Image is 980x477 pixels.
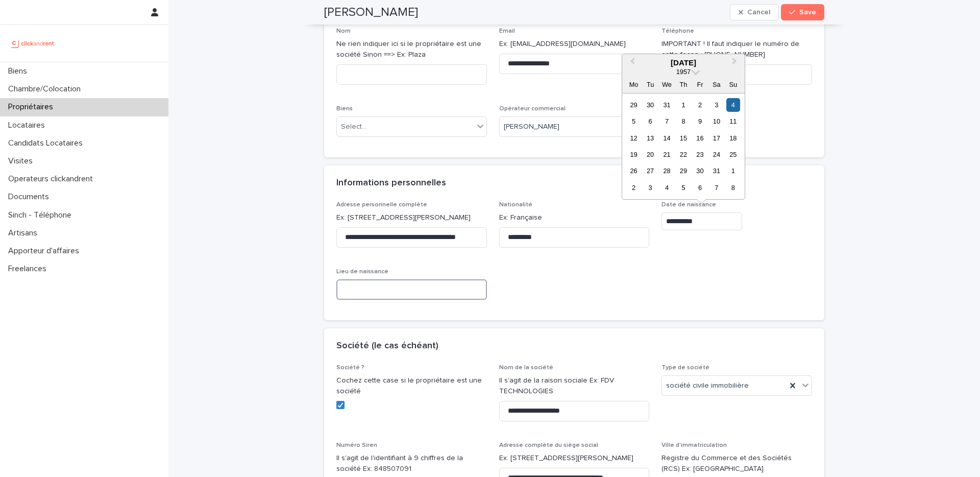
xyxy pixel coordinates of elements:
h2: Informations personnelles [336,178,446,189]
p: IMPORTANT ! Il faut indiquer le numéro de cette façon : [PHONE_NUMBER] [661,39,812,60]
span: 1957 [676,68,691,76]
span: société civile immobilière [666,380,749,391]
div: Choose Friday, 9 August 1957 [693,114,707,128]
span: Adresse personnelle complète [336,202,427,208]
div: Choose Thursday, 8 August 1957 [676,114,690,128]
div: Choose Saturday, 3 August 1957 [709,98,723,112]
p: Sinch - Téléphone [4,210,80,220]
div: We [660,78,674,91]
p: Ex: Française [499,212,650,223]
div: Mo [627,78,641,91]
div: Choose Saturday, 31 August 1957 [709,164,723,178]
button: Save [781,4,824,20]
div: Choose Saturday, 17 August 1957 [709,131,723,145]
p: Il s'agit de la raison sociale Ex: FDV TECHNOLOGIES [499,375,650,397]
div: month 1957-08 [625,97,741,196]
p: Biens [4,66,35,76]
div: Choose Wednesday, 31 July 1957 [660,98,674,112]
div: Choose Sunday, 8 September 1957 [726,181,740,195]
span: Save [799,9,816,16]
div: Th [676,78,690,91]
p: Registre du Commerce et des Sociétés (RCS) Ex: [GEOGRAPHIC_DATA] [661,453,812,474]
span: Adresse complète du siège social [499,442,598,448]
span: Date de naissance [661,202,716,208]
button: Next Month [727,55,744,71]
p: Visites [4,156,41,166]
div: Su [726,78,740,91]
p: Chambre/Colocation [4,84,89,94]
img: UCB0brd3T0yccxBKYDjQ [8,33,58,54]
p: Propriétaires [4,102,61,112]
p: Freelances [4,264,55,274]
div: Choose Monday, 5 August 1957 [627,114,641,128]
p: Documents [4,192,57,202]
p: Artisans [4,228,45,238]
p: Cochez cette case si le propriétaire est une société [336,375,487,397]
h2: [PERSON_NAME] [324,5,418,20]
div: Choose Wednesday, 21 August 1957 [660,148,674,161]
p: Il s'agit de l'identifiant à 9 chiffres de la société Ex: 848507091 [336,453,487,474]
span: Biens [336,106,353,112]
span: Téléphone [661,28,694,34]
div: Choose Sunday, 1 September 1957 [726,164,740,178]
div: Sa [709,78,723,91]
div: Tu [643,78,657,91]
div: Choose Tuesday, 3 September 1957 [643,181,657,195]
div: Choose Tuesday, 13 August 1957 [643,131,657,145]
div: Choose Tuesday, 30 July 1957 [643,98,657,112]
button: Previous Month [623,55,640,71]
div: Choose Wednesday, 7 August 1957 [660,114,674,128]
div: Choose Tuesday, 27 August 1957 [643,164,657,178]
div: Choose Wednesday, 14 August 1957 [660,131,674,145]
div: Choose Friday, 23 August 1957 [693,148,707,161]
div: Choose Saturday, 10 August 1957 [709,114,723,128]
div: Choose Thursday, 15 August 1957 [676,131,690,145]
div: Choose Friday, 2 August 1957 [693,98,707,112]
span: Numéro Siren [336,442,377,448]
div: Choose Friday, 16 August 1957 [693,131,707,145]
p: Locataires [4,121,53,130]
div: Choose Sunday, 4 August 1957 [726,98,740,112]
span: Type de société [661,365,709,371]
span: Ville d'immatriculation [661,442,727,448]
p: Ne rien indiquer ici si le propriétaire est une société Sinon ==> Ex: Plaza [336,39,487,60]
div: Choose Tuesday, 20 August 1957 [643,148,657,161]
div: Choose Wednesday, 4 September 1957 [660,181,674,195]
span: Nationalité [499,202,532,208]
div: Choose Thursday, 29 August 1957 [676,164,690,178]
div: Choose Sunday, 25 August 1957 [726,148,740,161]
p: Ex: [EMAIL_ADDRESS][DOMAIN_NAME] [499,39,650,50]
div: Choose Sunday, 18 August 1957 [726,131,740,145]
div: Choose Monday, 29 July 1957 [627,98,641,112]
span: Société ? [336,365,364,371]
p: Ex: [STREET_ADDRESS][PERSON_NAME] [499,453,650,464]
div: Select... [341,122,366,132]
span: Nom de la société [499,365,553,371]
p: Ex: [STREET_ADDRESS][PERSON_NAME] [336,212,487,223]
h2: Société (le cas échéant) [336,341,438,352]
p: Apporteur d'affaires [4,246,87,256]
div: Choose Thursday, 1 August 1957 [676,98,690,112]
div: Choose Sunday, 11 August 1957 [726,114,740,128]
span: Nom [336,28,351,34]
div: Fr [693,78,707,91]
div: Choose Thursday, 5 September 1957 [676,181,690,195]
div: Choose Thursday, 22 August 1957 [676,148,690,161]
span: Email [499,28,515,34]
button: Cancel [730,4,779,20]
p: Operateurs clickandrent [4,174,101,184]
div: Choose Friday, 30 August 1957 [693,164,707,178]
p: Candidats Locataires [4,138,91,148]
div: Choose Tuesday, 6 August 1957 [643,114,657,128]
div: Choose Monday, 12 August 1957 [627,131,641,145]
div: [DATE] [622,58,745,67]
div: Choose Wednesday, 28 August 1957 [660,164,674,178]
div: Choose Monday, 19 August 1957 [627,148,641,161]
span: [PERSON_NAME] [504,122,559,132]
span: Cancel [747,9,770,16]
div: Choose Friday, 6 September 1957 [693,181,707,195]
span: Lieu de naissance [336,269,388,275]
div: Choose Monday, 26 August 1957 [627,164,641,178]
div: Choose Saturday, 24 August 1957 [709,148,723,161]
div: Choose Saturday, 7 September 1957 [709,181,723,195]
